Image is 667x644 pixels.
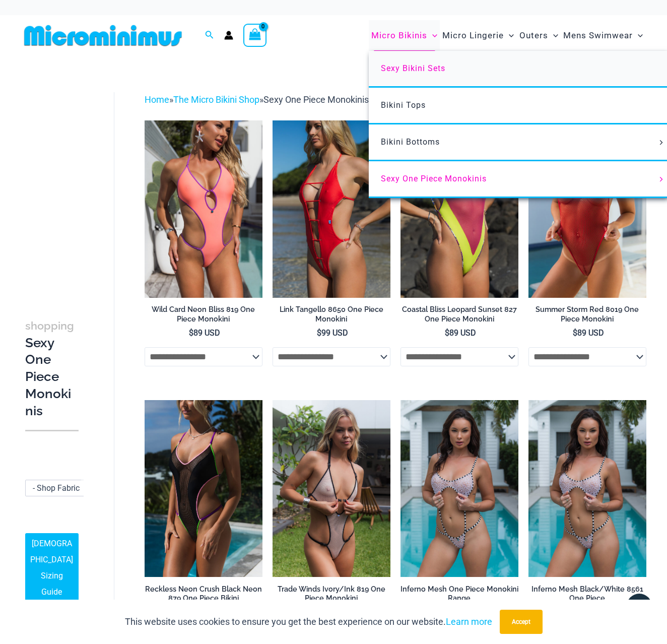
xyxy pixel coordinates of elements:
[504,23,514,48] span: Menu Toggle
[273,400,390,577] a: Trade Winds IvoryInk 819 One Piece 06Trade Winds IvoryInk 819 One Piece 03Trade Winds IvoryInk 81...
[381,63,445,73] span: Sexy Bikini Sets
[548,23,558,48] span: Menu Toggle
[145,585,262,603] h2: Reckless Neon Crush Black Neon 879 One Piece Bikini
[442,23,504,48] span: Micro Lingerie
[25,480,96,496] span: - Shop Fabric Type
[401,305,518,324] h2: Coastal Bliss Leopard Sunset 827 One Piece Monokini
[528,120,646,297] img: Summer Storm Red 8019 One Piece 04
[381,174,487,183] span: Sexy One Piece Monokinis
[528,400,646,577] img: Inferno Mesh Black White 8561 One Piece 05
[145,305,262,324] h2: Wild Card Neon Bliss 819 One Piece Monokini
[528,120,646,297] a: Summer Storm Red 8019 One Piece 04Summer Storm Red 8019 One Piece 03Summer Storm Red 8019 One Pie...
[224,31,233,40] a: Account icon link
[528,400,646,577] a: Inferno Mesh Black White 8561 One Piece 05Inferno Mesh Black White 8561 One Piece 08Inferno Mesh ...
[26,480,95,496] span: - Shop Fabric Type
[317,328,321,338] span: $
[189,328,220,338] bdi: 89 USD
[145,400,262,577] img: Reckless Neon Crush Black Neon 879 One Piece 01
[145,94,169,105] a: Home
[273,305,390,324] h2: Link Tangello 8650 One Piece Monokini
[25,319,74,332] span: shopping
[273,400,390,577] img: Trade Winds IvoryInk 819 One Piece 06
[427,23,437,48] span: Menu Toggle
[273,585,390,603] h2: Trade Winds Ivory/Ink 819 One Piece Monokini
[528,305,646,328] a: Summer Storm Red 8019 One Piece Monokini
[263,94,369,105] span: Sexy One Piece Monokinis
[500,610,543,634] button: Accept
[401,305,518,328] a: Coastal Bliss Leopard Sunset 827 One Piece Monokini
[125,614,492,629] p: This website uses cookies to ensure you get the best experience on our website.
[369,20,440,51] a: Micro BikinisMenu ToggleMenu Toggle
[656,140,667,145] span: Menu Toggle
[573,328,577,338] span: $
[25,533,79,603] a: [DEMOGRAPHIC_DATA] Sizing Guide
[401,400,518,577] img: Inferno Mesh Black White 8561 One Piece 05
[145,400,262,577] a: Reckless Neon Crush Black Neon 879 One Piece 01Reckless Neon Crush Black Neon 879 One Piece 09Rec...
[145,120,262,297] a: Wild Card Neon Bliss 819 One Piece 04Wild Card Neon Bliss 819 One Piece 05Wild Card Neon Bliss 81...
[205,29,214,42] a: Search icon link
[243,24,266,47] a: View Shopping Cart, empty
[273,585,390,607] a: Trade Winds Ivory/Ink 819 One Piece Monokini
[273,120,390,297] img: Link Tangello 8650 One Piece Monokini 11
[401,585,518,607] a: Inferno Mesh One Piece Monokini Range
[371,23,427,48] span: Micro Bikinis
[145,585,262,607] a: Reckless Neon Crush Black Neon 879 One Piece Bikini
[367,19,647,52] nav: Site Navigation
[401,585,518,603] h2: Inferno Mesh One Piece Monokini Range
[401,400,518,577] a: Inferno Mesh Black White 8561 One Piece 05Inferno Mesh Olive Fuchsia 8561 One Piece 03Inferno Mes...
[317,328,348,338] bdi: 99 USD
[656,177,667,182] span: Menu Toggle
[528,305,646,324] h2: Summer Storm Red 8019 One Piece Monokini
[528,585,646,607] a: Inferno Mesh Black/White 8561 One Piece
[381,137,440,147] span: Bikini Bottoms
[561,20,645,51] a: Mens SwimwearMenu ToggleMenu Toggle
[20,24,186,47] img: MM SHOP LOGO FLAT
[381,100,426,110] span: Bikini Tops
[145,94,369,105] span: » »
[528,585,646,603] h2: Inferno Mesh Black/White 8561 One Piece
[273,305,390,328] a: Link Tangello 8650 One Piece Monokini
[445,328,449,338] span: $
[633,23,643,48] span: Menu Toggle
[25,317,79,420] h3: Sexy One Piece Monokinis
[440,20,516,51] a: Micro LingerieMenu ToggleMenu Toggle
[33,483,99,493] span: - Shop Fabric Type
[517,20,561,51] a: OutersMenu ToggleMenu Toggle
[145,120,262,297] img: Wild Card Neon Bliss 819 One Piece 04
[25,84,116,286] iframe: TrustedSite Certified
[173,94,259,105] a: The Micro Bikini Shop
[273,120,390,297] a: Link Tangello 8650 One Piece Monokini 11Link Tangello 8650 One Piece Monokini 12Link Tangello 865...
[189,328,193,338] span: $
[573,328,604,338] bdi: 89 USD
[446,616,492,627] a: Learn more
[445,328,476,338] bdi: 89 USD
[145,305,262,328] a: Wild Card Neon Bliss 819 One Piece Monokini
[401,120,518,297] img: Coastal Bliss Leopard Sunset 827 One Piece Monokini 06
[519,23,548,48] span: Outers
[563,23,633,48] span: Mens Swimwear
[401,120,518,297] a: Coastal Bliss Leopard Sunset 827 One Piece Monokini 06Coastal Bliss Leopard Sunset 827 One Piece ...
